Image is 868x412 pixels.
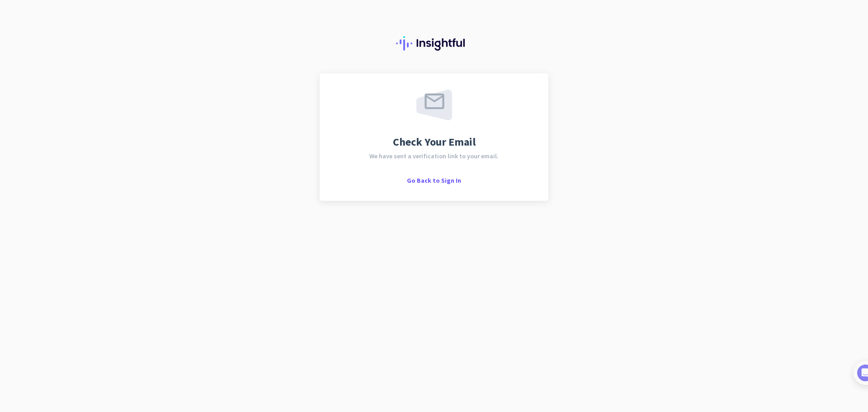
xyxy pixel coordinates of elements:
[407,176,461,185] span: Go Back to Sign In
[396,36,472,51] img: Insightful
[416,90,452,120] img: email-sent
[369,153,499,159] span: We have sent a verification link to your email.
[393,137,476,147] span: Check Your Email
